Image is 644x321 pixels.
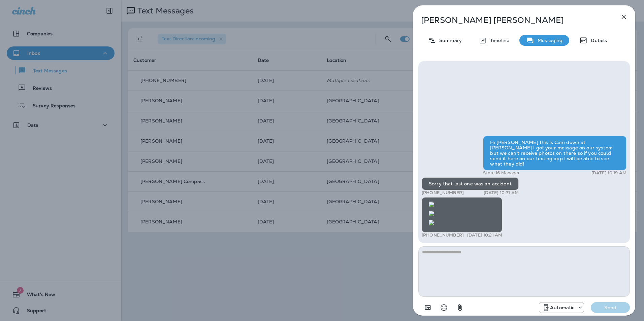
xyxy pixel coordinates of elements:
p: Timeline [487,38,509,43]
p: Messaging [534,38,562,43]
p: [PERSON_NAME] [PERSON_NAME] [421,15,605,25]
p: Automatic [550,305,574,310]
p: [DATE] 10:19 AM [591,170,626,176]
img: twilio-download [429,220,434,225]
p: [PHONE_NUMBER] [422,190,464,195]
p: [PHONE_NUMBER] [422,233,464,238]
p: Store 16 Manager [483,170,519,176]
p: [DATE] 10:21 AM [467,233,502,238]
p: Details [587,38,607,43]
p: [DATE] 10:21 AM [484,190,519,195]
img: twilio-download [429,202,434,207]
div: Hi [PERSON_NAME] this is Cam down at [PERSON_NAME] I got your message on our system but we can't ... [483,136,626,170]
div: Sorry that last one was an accident [422,177,519,190]
button: Select an emoji [437,301,451,314]
button: Add in a premade template [421,301,434,314]
img: twilio-download [429,211,434,216]
p: Summary [436,38,462,43]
